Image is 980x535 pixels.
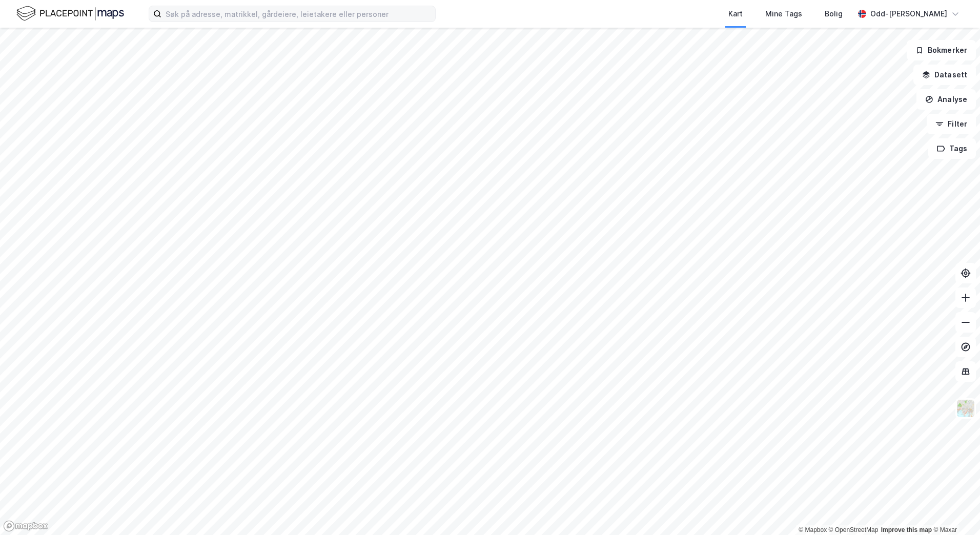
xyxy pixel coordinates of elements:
[929,486,980,535] iframe: Chat Widget
[799,526,827,533] a: Mapbox
[881,526,932,533] a: Improve this map
[927,114,976,134] button: Filter
[765,8,802,20] div: Mine Tags
[728,8,743,20] div: Kart
[3,520,48,532] a: Mapbox homepage
[913,65,976,85] button: Datasett
[929,486,980,535] div: Kontrollprogram for chat
[829,526,879,533] a: OpenStreetMap
[825,8,843,20] div: Bolig
[907,40,976,60] button: Bokmerker
[16,5,124,23] img: logo.f888ab2527a4732fd821a326f86c7f29.svg
[928,138,976,159] button: Tags
[870,8,947,20] div: Odd-[PERSON_NAME]
[161,6,435,22] input: Søk på adresse, matrikkel, gårdeiere, leietakere eller personer
[956,399,975,418] img: Z
[916,89,976,110] button: Analyse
